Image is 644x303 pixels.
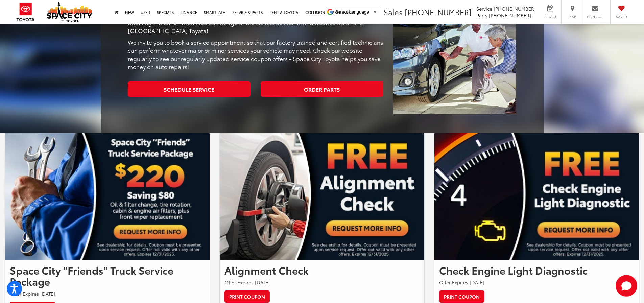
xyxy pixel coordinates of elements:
[5,133,210,260] img: Space City "Friends" Truck Service Package
[587,14,603,19] span: Contact
[616,275,637,297] svg: Start Chat
[373,9,377,15] span: ▼
[10,290,205,297] p: Offer Expires [DATE]
[224,279,420,286] p: Offer Expires [DATE]
[224,290,270,303] a: Print Coupon
[10,264,205,287] h2: Space City "Friends" Truck Service Package
[224,264,420,276] h2: Alignment Check
[476,12,487,19] span: Parts
[439,290,484,303] a: Print Coupon
[494,5,536,12] span: [PHONE_NUMBER]
[434,133,639,260] img: Check Engine Light Diagnostic
[335,9,377,15] a: Select Language​
[614,14,629,19] span: Saved
[384,6,403,17] span: Sales
[439,279,634,286] p: Offer Expires [DATE]
[261,81,383,97] a: Order Parts
[439,264,634,276] h2: Check Engine Light Diagnostic
[616,275,637,297] button: Toggle Chat Window
[405,6,472,17] span: [PHONE_NUMBER]
[476,5,492,12] span: Service
[128,38,384,70] p: We invite you to book a service appointment so that our factory trained and certified technicians...
[489,12,531,19] span: [PHONE_NUMBER]
[335,9,369,15] span: Select Language
[220,133,424,260] img: Alignment Check
[565,14,580,19] span: Map
[128,81,251,97] a: Schedule Service
[47,1,92,22] img: Space City Toyota
[543,14,558,19] span: Service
